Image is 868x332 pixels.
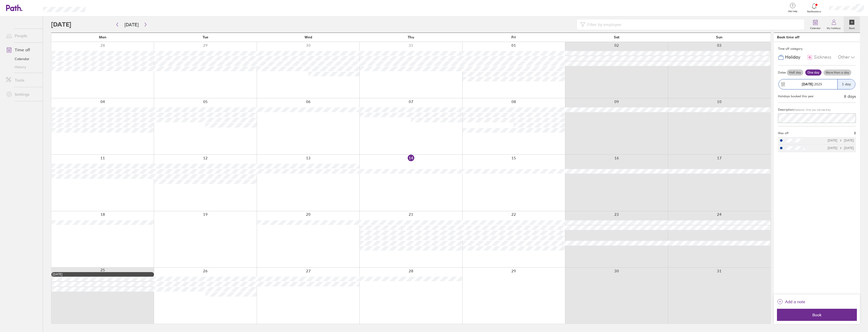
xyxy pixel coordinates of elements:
div: Holidays booked this year [778,94,814,98]
div: Other [838,53,856,62]
span: Thu [408,35,414,39]
span: Dates [778,71,786,74]
a: History [2,63,43,71]
a: Tools [2,75,43,85]
span: Fri [511,35,516,39]
strong: [DATE] [802,82,813,86]
label: One day [805,69,821,76]
span: Also off [778,131,789,135]
a: Calendar [2,55,43,63]
div: Time off category [778,45,856,53]
span: Book [780,313,853,317]
span: 2 [854,131,856,135]
label: More than a day [823,69,851,76]
a: People [2,31,43,41]
span: Sickness [814,55,831,60]
div: [DATE] [DATE] [828,139,854,142]
div: Book time off [777,35,799,39]
span: (Optional. Only you will see this) [794,108,831,111]
span: Mon [99,35,106,39]
a: Notifications [806,3,822,13]
span: Sat [614,35,619,39]
span: Sun [716,35,723,39]
a: Calendar [807,16,824,33]
label: My holidays [824,25,844,30]
span: Tue [203,35,208,39]
span: Get help [785,10,801,13]
label: Half day [787,69,803,76]
div: [DATE] [DATE] [828,146,854,150]
a: Settings [2,89,43,99]
input: Filter by employee [585,20,801,29]
a: Time off [2,45,43,55]
button: Book [777,309,857,321]
button: [DATE] [120,20,143,29]
button: Add a note [777,298,805,306]
div: 1 day [837,79,855,89]
span: 2025 [802,82,822,86]
button: [DATE] 20251 day [778,77,856,92]
div: 8 days [844,94,856,99]
span: Notifications [806,10,822,13]
label: Book [846,25,858,30]
span: Wed [305,35,312,39]
div: [DATE] [53,273,153,276]
a: My holidays [824,16,844,33]
label: Calendar [807,25,824,30]
span: Add a note [785,298,805,306]
span: Holiday [785,55,800,60]
span: Description [778,108,794,111]
a: Book [844,16,860,33]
